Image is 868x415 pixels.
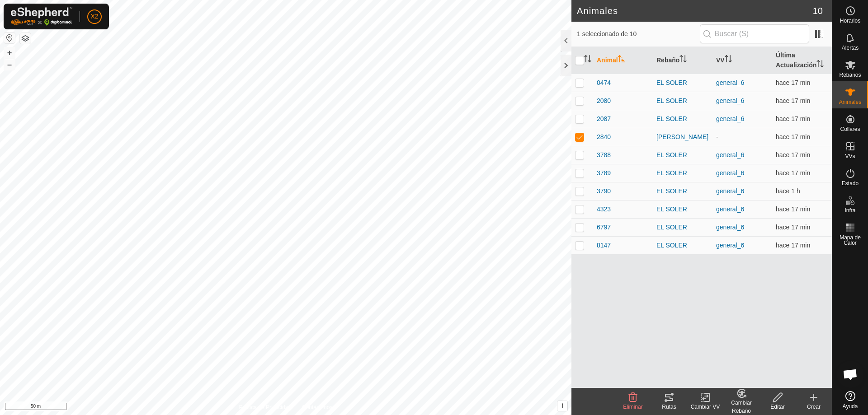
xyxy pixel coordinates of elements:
[716,205,744,213] a: general_6
[716,151,744,159] a: general_6
[700,24,809,43] input: Buscar (S)
[584,56,591,64] p-sorticon: Activar para ordenar
[653,47,712,74] th: Rebaño
[725,56,732,64] p-sorticon: Activar para ordenar
[577,29,700,39] span: 1 seleccionado de 10
[716,97,744,104] a: general_6
[776,187,800,195] span: 1 sept 2025, 7:02
[597,187,611,196] span: 3790
[687,403,723,411] div: Cambiar VV
[593,47,653,74] th: Animal
[656,187,709,196] div: EL SOLER
[90,12,98,21] span: X2
[845,154,855,159] span: VVs
[776,115,810,122] span: 1 sept 2025, 8:32
[840,18,860,23] span: Horarios
[623,404,642,410] span: Eliminar
[723,399,759,415] div: Cambiar Rebaño
[11,7,72,26] img: Logo Gallagher
[776,224,810,231] span: 1 sept 2025, 8:32
[561,402,563,410] span: i
[597,78,611,88] span: 0474
[4,47,15,58] button: +
[844,208,855,213] span: Infra
[656,96,709,106] div: EL SOLER
[776,133,810,140] span: 1 sept 2025, 8:32
[835,235,866,246] span: Mapa de Calor
[679,56,687,64] p-sorticon: Activar para ordenar
[577,5,813,16] h2: Animales
[656,78,709,88] div: EL SOLER
[832,387,868,413] a: Ayuda
[656,168,709,178] div: EL SOLER
[656,114,709,124] div: EL SOLER
[716,242,744,249] a: general_6
[776,79,810,86] span: 1 sept 2025, 8:32
[712,47,772,74] th: VV
[597,205,611,214] span: 4323
[597,96,611,106] span: 2080
[772,47,832,74] th: Última Actualización
[776,97,810,104] span: 1 sept 2025, 8:32
[656,241,709,250] div: EL SOLER
[656,132,709,142] div: [PERSON_NAME]
[813,4,823,18] span: 10
[839,99,861,105] span: Animales
[656,223,709,232] div: EL SOLER
[618,56,625,64] p-sorticon: Activar para ordenar
[843,404,858,409] span: Ayuda
[716,79,744,86] a: general_6
[20,33,31,44] button: Capas del Mapa
[4,59,15,70] button: –
[842,45,859,51] span: Alertas
[716,224,744,231] a: general_6
[776,151,810,159] span: 1 sept 2025, 8:32
[557,401,567,411] button: i
[656,205,709,214] div: EL SOLER
[776,242,810,249] span: 1 sept 2025, 8:32
[239,403,291,411] a: Política de Privacidad
[759,403,796,411] div: Editar
[716,115,744,122] a: general_6
[837,361,864,388] a: Chat abierto
[716,187,744,195] a: general_6
[651,403,687,411] div: Rutas
[597,168,611,178] span: 3789
[816,61,824,69] p-sorticon: Activar para ordenar
[716,169,744,177] a: general_6
[597,132,611,142] span: 2840
[796,403,832,411] div: Crear
[716,133,718,140] app-display-virtual-paddock-transition: -
[776,169,810,177] span: 1 sept 2025, 8:32
[842,181,859,186] span: Estado
[302,403,332,411] a: Contáctenos
[840,126,860,132] span: Collares
[597,150,611,160] span: 3788
[597,114,611,124] span: 2087
[597,223,611,232] span: 6797
[4,33,15,43] button: Restablecer Mapa
[776,205,810,213] span: 1 sept 2025, 8:32
[656,150,709,160] div: EL SOLER
[839,72,861,78] span: Rebaños
[597,241,611,250] span: 8147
